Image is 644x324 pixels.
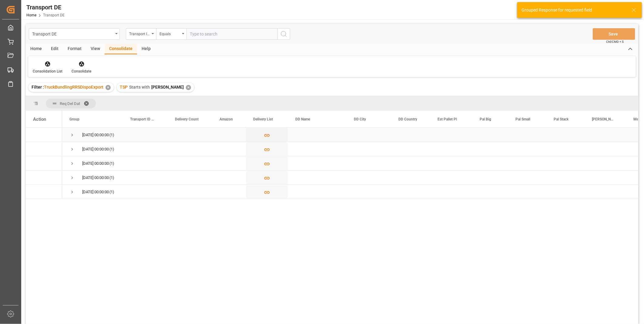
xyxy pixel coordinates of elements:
span: Group [69,117,79,121]
div: Action [33,116,46,122]
div: Equals [159,30,180,37]
span: Pal Stack [554,117,569,121]
div: Help [137,44,155,54]
span: Filter : [32,85,44,89]
span: DD City [354,117,366,121]
div: [DATE] 00:00:00 [82,142,109,156]
a: Home [26,13,36,17]
button: open menu [156,28,186,40]
div: Consolidate [105,44,137,54]
span: TruckBundlingRRSDispoExport [44,85,103,89]
span: [PERSON_NAME] [592,117,613,121]
div: Grouped Response for requested field [522,7,626,13]
span: Delivery List [253,117,273,121]
button: Save [593,28,635,40]
div: ✕ [186,85,191,90]
div: Consolidation List [33,69,62,74]
div: [DATE] 00:00:00 [82,157,109,170]
div: View [86,44,105,54]
div: Transport DE [32,30,113,37]
div: Edit [46,44,63,54]
span: Transport ID Logward [130,117,155,121]
div: Press SPACE to select this row. [26,185,62,199]
span: TSP [120,85,128,89]
div: [DATE] 00:00:00 [82,171,109,185]
span: Est Pallet Pl [438,117,457,121]
span: Pal Small [515,117,530,121]
span: DD Name [295,117,310,121]
span: (1) [109,142,114,156]
div: [DATE] 00:00:00 [82,185,109,199]
span: Starts with [129,85,150,89]
span: (1) [109,171,114,185]
input: Type to search [186,28,277,40]
span: (1) [109,128,114,142]
div: Press SPACE to select this row. [26,128,62,142]
button: open menu [29,28,120,40]
div: Press SPACE to select this row. [26,170,62,185]
div: Format [63,44,86,54]
div: Home [26,44,46,54]
span: [PERSON_NAME] [151,85,184,89]
button: search button [277,28,290,40]
span: Delivery Count [175,117,199,121]
div: Transport DE [26,3,65,12]
div: Press SPACE to select this row. [26,142,62,156]
div: ✕ [106,85,111,90]
div: Press SPACE to select this row. [26,156,62,170]
span: (1) [109,185,114,199]
button: open menu [126,28,156,40]
div: [DATE] 00:00:00 [82,128,109,142]
div: Transport ID Logward [129,30,150,37]
span: Pal Big [480,117,491,121]
div: Consolidate [72,69,91,74]
span: (1) [109,157,114,170]
span: Amazon [220,117,233,121]
span: Req Del Dat [60,101,80,106]
span: Ctrl/CMD + S [606,39,624,44]
span: DD Country [398,117,417,121]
